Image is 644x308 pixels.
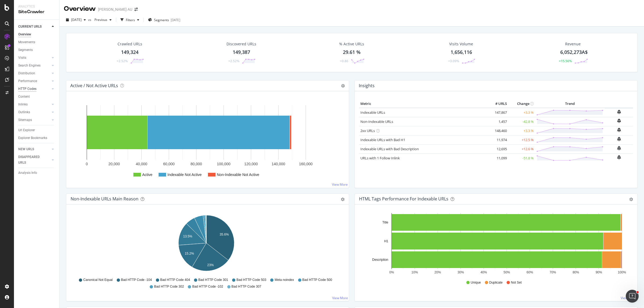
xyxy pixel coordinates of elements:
[163,162,175,166] text: 60,000
[192,284,223,289] span: Bad HTTP Code -102
[359,82,375,89] h4: Insights
[18,47,56,53] a: Segments
[360,156,400,160] a: URLs with 1 Follow Inlink
[18,24,42,30] div: CURRENT URLS
[487,108,508,117] td: 147,867
[508,135,535,144] td: +12.5 %
[434,270,441,274] text: 20%
[18,102,28,107] div: Inlinks
[508,144,535,153] td: +12.6 %
[526,270,533,274] text: 60%
[71,213,342,275] div: A chart.
[487,117,508,126] td: 1,457
[92,16,114,24] button: Previous
[559,59,572,63] div: +15.56%
[617,110,621,114] div: bell-plus
[92,17,107,22] span: Previous
[146,16,182,24] button: Segments[DATE]
[618,270,626,274] text: 100%
[360,137,405,142] a: Indexable URLs with Bad H1
[18,24,50,30] a: CURRENT URLS
[83,278,112,282] span: Canonical Not Equal
[18,32,31,37] div: Overview
[508,108,535,117] td: +3.3 %
[341,197,345,201] div: gear
[18,127,56,133] a: Url Explorer
[191,162,202,166] text: 80,000
[18,55,50,61] a: Visits
[299,162,313,166] text: 160,000
[272,162,285,166] text: 140,000
[64,16,88,24] button: [DATE]
[18,109,50,115] a: Outlinks
[481,270,487,274] text: 40%
[154,18,169,22] span: Segments
[18,94,30,100] div: Content
[489,280,503,285] span: Duplicate
[220,233,229,236] text: 35.6%
[626,290,639,303] iframe: Intercom live chat
[198,278,228,282] span: Bad HTTP Code 301
[372,258,388,262] text: Description
[382,221,389,224] text: Title
[629,197,633,201] div: gear
[18,39,56,45] a: Movements
[18,94,56,100] a: Content
[236,278,266,282] span: Bad HTTP Code 503
[360,110,385,115] a: Indexable URLs
[343,49,361,56] div: 29.61 %
[244,162,258,166] text: 120,000
[487,100,508,108] th: # URLS
[217,173,259,177] text: Non-Indexable Not Active
[233,49,250,56] div: 149,387
[384,239,389,243] text: H1
[487,126,508,135] td: 148,460
[98,7,132,12] div: [PERSON_NAME] AU
[18,9,55,15] div: SiteCrawler
[18,154,45,166] div: DISAPPEARED URLS
[71,196,138,201] div: Non-Indexable URLs Main Reason
[217,162,230,166] text: 100,000
[617,119,621,123] div: bell-plus
[360,146,419,151] a: Indexable URLs with Bad Description
[448,59,459,63] div: +3.09%
[183,234,192,238] text: 13.5%
[70,82,118,89] h4: Active / Not Active URLs
[18,117,50,123] a: Sitemaps
[341,84,345,88] i: Options
[71,100,345,184] svg: A chart.
[185,252,194,255] text: 15.2%
[621,296,636,300] a: View More
[487,153,508,163] td: 11,099
[18,146,34,152] div: NEW URLS
[117,59,128,63] div: +2.52%
[121,278,152,282] span: Bad HTTP Code -104
[617,137,621,141] div: bell-plus
[18,78,37,84] div: Performance
[411,270,418,274] text: 10%
[508,117,535,126] td: -42.8 %
[88,17,92,22] span: vs
[617,128,621,132] div: bell-plus
[508,153,535,163] td: -51.8 %
[360,128,375,133] a: 2xx URLs
[86,162,88,166] text: 0
[228,59,239,63] div: +2.52%
[64,4,96,13] div: Overview
[18,78,50,84] a: Performance
[503,270,510,274] text: 50%
[508,100,535,108] th: Change
[18,63,50,68] a: Search Engines
[18,32,56,37] a: Overview
[207,263,214,267] text: 23%
[171,18,180,22] div: [DATE]
[142,173,152,177] text: Active
[550,270,556,274] text: 70%
[340,59,348,63] div: +0.86
[451,49,472,56] div: 1,656,116
[332,296,348,300] a: View More
[275,278,294,282] span: Meta noindex
[458,270,464,274] text: 30%
[535,100,605,108] th: Trend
